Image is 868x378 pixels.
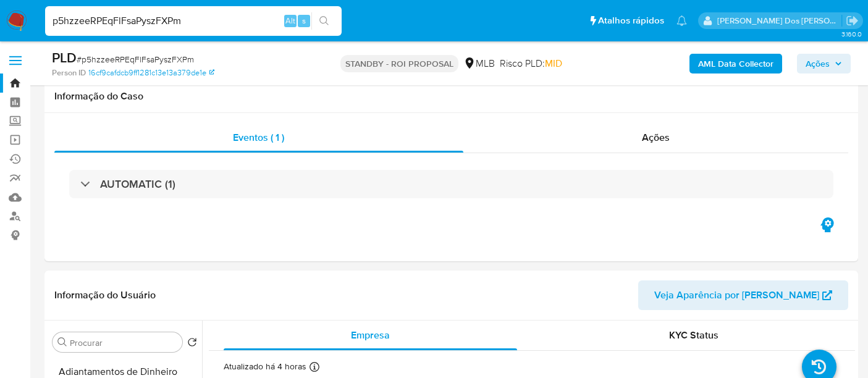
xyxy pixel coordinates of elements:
[797,54,851,73] button: Ações
[598,14,664,27] span: Atalhos rápidos
[52,48,77,67] b: PLD
[654,280,819,310] span: Veja Aparência por [PERSON_NAME]
[642,130,670,145] span: Ações
[285,15,295,27] span: Alt
[52,67,86,78] b: Person ID
[669,328,718,342] span: KYC Status
[70,337,177,348] input: Procurar
[69,170,833,198] div: AUTOMATIC (1)
[676,15,687,26] a: Notificações
[846,14,859,27] a: Sair
[717,15,842,27] p: renato.lopes@mercadopago.com.br
[351,328,390,342] span: Empresa
[233,130,284,145] span: Eventos ( 1 )
[88,67,214,78] a: 16cf9cafdcb9ff1281c13e13a379de1e
[45,13,342,29] input: Pesquise usuários ou casos...
[54,90,848,103] h1: Informação do Caso
[698,54,773,73] b: AML Data Collector
[340,55,458,72] p: STANDBY - ROI PROPOSAL
[187,337,197,351] button: Retornar ao pedido padrão
[689,54,782,73] button: AML Data Collector
[463,57,495,70] div: MLB
[806,54,830,73] span: Ações
[311,12,337,30] button: search-icon
[638,280,848,310] button: Veja Aparência por [PERSON_NAME]
[100,177,175,191] h3: AUTOMATIC (1)
[302,15,306,27] span: s
[54,289,156,301] h1: Informação do Usuário
[500,57,562,70] span: Risco PLD:
[57,337,67,347] button: Procurar
[224,361,306,372] p: Atualizado há 4 horas
[545,56,562,70] span: MID
[77,53,194,65] span: # p5hzzeeRPEqFlFsaPyszFXPm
